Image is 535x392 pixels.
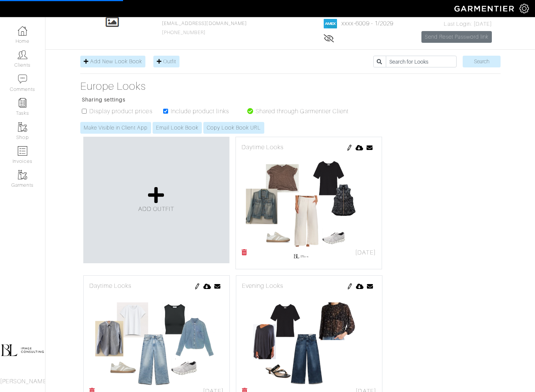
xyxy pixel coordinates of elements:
a: Copy Look Book URL [203,122,264,134]
div: Daytime Looks [89,281,224,290]
img: pen-cf24a1663064a2ec1b9c1bd2387e9de7a2fa800b781884d57f21acf72779bad2.png [194,283,200,289]
img: clients-icon-6bae9207a08558b7cb47a8932f037763ab4055f8c8b6bfacd5dc20c3e0201464.png [18,50,27,59]
a: ADD OUTFIT [138,186,175,214]
img: 1757990196.png [242,152,376,247]
img: 1757990373.png [89,290,224,385]
div: Daytime Looks [242,143,376,152]
label: Shared through Garmentier Client [256,107,349,116]
span: Add New Look Book [90,58,142,64]
img: pen-cf24a1663064a2ec1b9c1bd2387e9de7a2fa800b781884d57f21acf72779bad2.png [346,145,353,151]
img: orders-icon-0abe47150d42831381b5fb84f609e132dff9fe21cb692f30cb5eec754e2cba89.png [18,146,27,156]
p: Sharing settings [82,96,357,104]
img: reminder-icon-8004d30b9f0a5d33ae49ab947aed9ed385cf756f9e5892f1edd6e32f2345188e.png [18,98,27,108]
a: Add New Look Book [80,56,146,67]
img: garments-icon-b7da505a4dc4fd61783c78ac3ca0ef83fa9d6f193b1c9dc38574b1d14d53ca28.png [18,122,27,132]
a: Email Look Book [153,122,202,134]
img: 1678927864198.png [293,248,309,263]
a: Make Visible in Client App [80,122,151,134]
span: ADD OUTFIT [138,206,175,212]
img: 1757990524.png [242,290,376,385]
a: xxxx-6009 - 1/2029 [342,20,393,27]
div: Evening Looks [242,281,376,290]
input: Search [463,56,501,67]
div: Last Login: [DATE] [421,20,492,28]
img: pen-cf24a1663064a2ec1b9c1bd2387e9de7a2fa800b781884d57f21acf72779bad2.png [347,283,353,289]
label: Include product links [171,107,229,116]
a: Send Reset Password link [421,31,492,43]
img: garments-icon-b7da505a4dc4fd61783c78ac3ca0ef83fa9d6f193b1c9dc38574b1d14d53ca28.png [18,170,27,180]
label: Display product prices [89,107,153,116]
span: Outfit [163,58,176,64]
img: dashboard-icon-dbcd8f5a0b271acd01030246c82b418ddd0df26cd7fceb0bd07c9910d44c42f6.png [18,26,27,36]
img: gear-icon-white-bd11855cb880d31180b6d7d6211b90ccbf57a29d726f0c71d8c61bd08dd39cc2.png [519,4,529,13]
a: Outfit [153,56,179,67]
img: american_express-1200034d2e149cdf2cc7894a33a747db654cf6f8355cb502592f1d228b2ac700.png [324,19,337,28]
input: Search for Looks [386,56,457,67]
span: [DATE] [355,248,376,257]
img: garmentier-logo-header-white-b43fb05a5012e4ada735d5af1a66efaba907eab6374d6393d1fbf88cb4ef424d.png [451,2,519,15]
span: [PHONE_NUMBER] [162,21,247,35]
img: comment-icon-a0a6a9ef722e966f86d9cbdc48e553b5cf19dbc54f86b18d962a5391bc8f6eb6.png [18,74,27,84]
a: Europe Looks [80,80,357,93]
a: [EMAIL_ADDRESS][DOMAIN_NAME] [162,21,247,26]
